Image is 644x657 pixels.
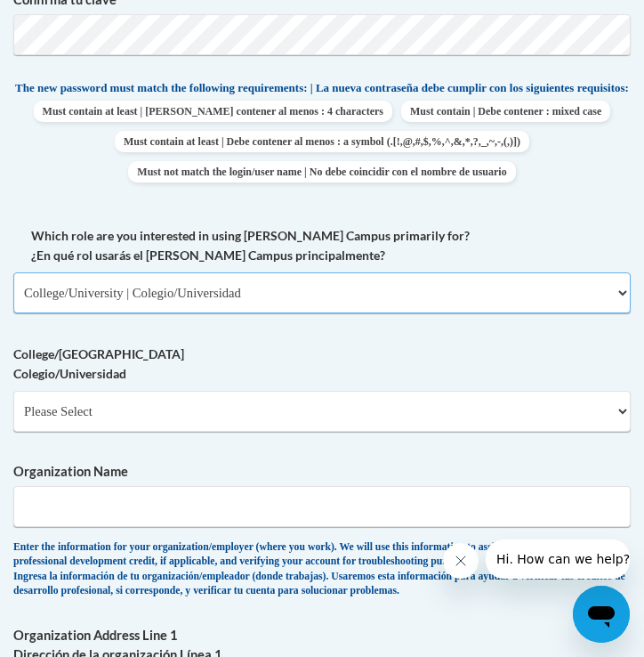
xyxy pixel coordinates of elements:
label: Which role are you interested in using [PERSON_NAME] Campus primarily for? ¿En qué rol usarás el ... [13,226,631,265]
span: Must not match the login/user name | No debe coincidir con el nombre de usuario [128,161,515,182]
span: Must contain at least | Debe contener al menos : a symbol (.[!,@,#,$,%,^,&,*,?,_,~,-,(,)]) [115,131,529,152]
iframe: Close message [443,543,479,579]
label: College/[GEOGRAPHIC_DATA] Colegio/Universidad [13,345,631,384]
span: Must contain | Debe contener : mixed case [401,101,610,122]
label: Organization Name [13,462,631,482]
div: Enter the information for your organization/employer (where you work). We will use this informati... [13,540,631,599]
iframe: Button to launch messaging window [573,586,630,643]
span: The new password must match the following requirements: | La nueva contraseña debe cumplir con lo... [15,80,629,96]
input: Metadata input [13,486,631,527]
span: Must contain at least | [PERSON_NAME] contener al menos : 4 characters [34,101,392,122]
iframe: Message from company [486,539,630,579]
